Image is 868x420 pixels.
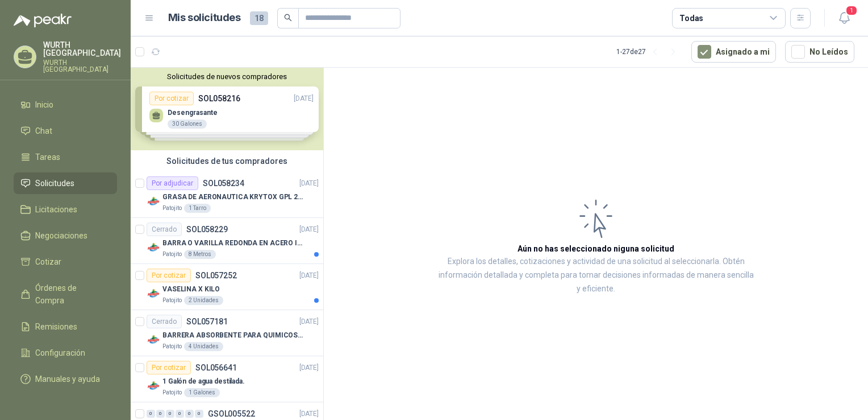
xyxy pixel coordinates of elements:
p: 1 Galón de agua destilada. [162,376,245,387]
span: 1 [845,5,858,16]
a: Licitaciones [14,199,117,220]
div: Por cotizar [147,361,191,374]
a: Tareas [14,146,117,168]
p: Patojito [162,296,182,305]
p: [DATE] [299,270,319,281]
span: Negociaciones [35,229,87,242]
div: Por adjudicar [147,176,198,190]
a: Chat [14,120,117,142]
p: Patojito [162,250,182,259]
span: Chat [35,125,52,137]
div: 0 [147,410,155,418]
a: Cotizar [14,251,117,273]
div: 1 Galones [184,388,220,397]
button: Asignado a mi [691,41,776,63]
p: SOL058229 [186,225,228,233]
p: SOL057252 [195,271,237,279]
a: Por cotizarSOL057252[DATE] Company LogoVASELINA X KILOPatojito2 Unidades [131,264,323,310]
div: Solicitudes de tus compradores [131,150,323,172]
p: SOL058234 [203,179,244,187]
div: 4 Unidades [184,342,223,351]
p: WURTH [GEOGRAPHIC_DATA] [43,59,121,73]
button: 1 [834,8,854,28]
div: Cerrado [147,223,182,236]
a: Órdenes de Compra [14,277,117,311]
p: [DATE] [299,316,319,327]
h1: Mis solicitudes [168,10,241,26]
div: Por cotizar [147,269,191,282]
span: search [284,14,292,22]
div: Cerrado [147,315,182,328]
div: 0 [176,410,184,418]
p: GRASA DE AERONAUTICA KRYTOX GPL 207 (SE ADJUNTA IMAGEN DE REFERENCIA) [162,192,304,203]
span: 18 [250,11,268,25]
p: [DATE] [299,363,319,373]
img: Company Logo [147,287,160,300]
p: Explora los detalles, cotizaciones y actividad de una solicitud al seleccionarla. Obtén informaci... [437,255,754,296]
p: [DATE] [299,409,319,419]
p: GSOL005522 [208,410,255,418]
div: 1 - 27 de 27 [616,43,682,61]
div: 8 Metros [184,250,216,259]
span: Cotizar [35,256,61,268]
span: Manuales y ayuda [35,373,100,385]
div: 0 [195,410,203,418]
span: Tareas [35,151,60,163]
p: SOL056641 [195,364,237,372]
p: Patojito [162,342,182,351]
a: CerradoSOL058229[DATE] Company LogoBARRA O VARILLA REDONDA EN ACERO INOXIDABLE DE 2" O 50 MMPatoj... [131,218,323,264]
p: WURTH [GEOGRAPHIC_DATA] [43,41,121,57]
span: Licitaciones [35,203,77,216]
a: CerradoSOL057181[DATE] Company LogoBARRERA ABSORBENTE PARA QUIMICOS (DERRAME DE HIPOCLORITO)Patoj... [131,310,323,356]
p: [DATE] [299,178,319,189]
span: Órdenes de Compra [35,282,106,307]
a: Por adjudicarSOL058234[DATE] Company LogoGRASA DE AERONAUTICA KRYTOX GPL 207 (SE ADJUNTA IMAGEN D... [131,172,323,218]
div: 0 [185,410,194,418]
img: Company Logo [147,333,160,347]
a: Configuración [14,342,117,364]
span: Solicitudes [35,177,74,190]
p: BARRA O VARILLA REDONDA EN ACERO INOXIDABLE DE 2" O 50 MM [162,238,304,249]
img: Company Logo [147,241,160,254]
h3: Aún no has seleccionado niguna solicitud [518,242,674,255]
div: 0 [156,410,165,418]
p: VASELINA X KILO [162,284,220,295]
p: SOL057181 [186,318,228,326]
button: Solicitudes de nuevos compradores [135,72,319,81]
div: Solicitudes de nuevos compradoresPor cotizarSOL058216[DATE] Desengrasante30 GalonesPor cotizarSOL... [131,68,323,150]
img: Logo peakr [14,14,72,27]
span: Configuración [35,347,85,359]
span: Remisiones [35,320,77,333]
p: [DATE] [299,224,319,235]
div: 0 [166,410,174,418]
button: No Leídos [785,41,854,63]
a: Solicitudes [14,172,117,194]
div: 1 Tarro [184,204,211,213]
a: Manuales y ayuda [14,368,117,390]
img: Company Logo [147,195,160,208]
a: Remisiones [14,316,117,337]
p: Patojito [162,388,182,397]
a: Por cotizarSOL056641[DATE] Company Logo1 Galón de agua destilada.Patojito1 Galones [131,356,323,402]
span: Inicio [35,98,53,111]
div: Todas [679,12,703,24]
p: Patojito [162,204,182,213]
p: BARRERA ABSORBENTE PARA QUIMICOS (DERRAME DE HIPOCLORITO) [162,330,304,341]
a: Inicio [14,94,117,116]
a: Negociaciones [14,225,117,246]
img: Company Logo [147,379,160,393]
div: 2 Unidades [184,296,223,305]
